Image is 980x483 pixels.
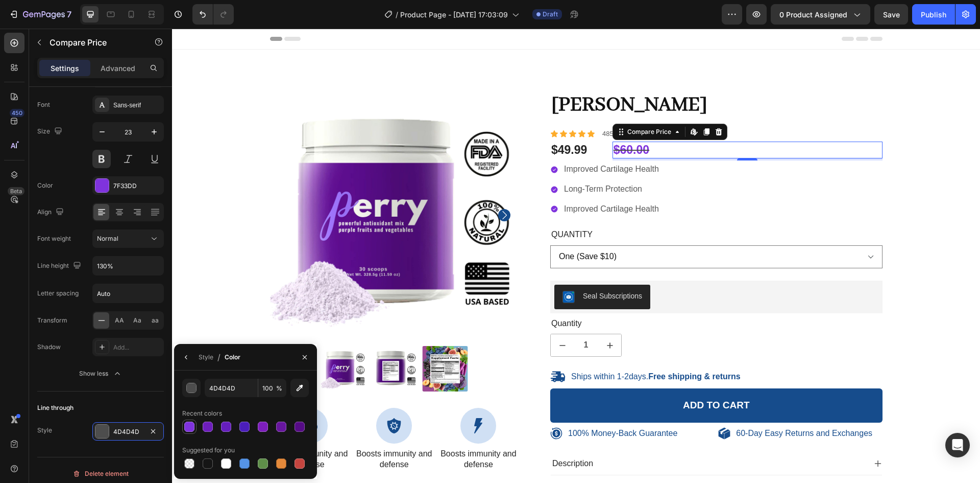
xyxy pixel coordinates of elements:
div: Transform [37,316,67,325]
button: decrement [379,306,402,328]
div: Quantity [378,289,710,302]
div: Font weight [37,234,71,243]
p: Improved Cartilage Health [392,135,487,146]
div: Line height [37,259,83,273]
div: Compare Price [453,99,501,108]
div: Beta [8,187,24,195]
button: Delete element [37,466,164,482]
div: Style [199,353,213,362]
p: Boosts immunity and defense [99,420,177,442]
div: Sans-serif [113,101,161,110]
button: Publish [912,4,955,25]
input: Eg: FFFFFF [205,379,258,397]
input: Auto [93,284,163,303]
button: increment [426,306,449,328]
strong: Free shipping & returns [476,343,568,352]
h1: [PERSON_NAME] [378,62,710,92]
div: Letter spacing [37,289,79,298]
div: Line through [37,403,73,412]
div: Publish [921,9,946,20]
p: Long-Term Protection [392,155,487,166]
div: Undo/Redo [192,4,234,25]
div: Open Intercom Messenger [945,433,970,457]
div: Rich Text Editor. Editing area: main [390,174,488,188]
button: Add to cart [378,360,710,394]
span: / [217,351,220,363]
div: Add to cart [511,371,578,383]
p: Settings [51,63,79,74]
div: Seal Subscriptions [411,262,470,273]
div: 4D4D4D [113,427,143,436]
p: Boosts immunity and defense [267,420,346,442]
div: $60.00 [440,113,710,130]
p: Ships within 1-2days. [399,343,569,354]
div: Add... [113,343,161,352]
div: Font [37,100,50,109]
p: 100% Money-Back Guarantee [396,400,505,410]
span: Normal [97,235,118,242]
span: Save [883,10,900,19]
img: SealSubscriptions.png [390,262,403,274]
div: Color [225,353,240,362]
input: quantity [402,306,426,328]
span: aa [152,316,159,325]
div: 7F33DD [113,181,161,191]
p: 485 Reviews! [430,101,470,110]
p: Description [380,430,421,441]
span: Product Page - [DATE] 17:03:09 [400,9,508,20]
div: Shadow [37,342,61,352]
span: / [396,9,398,20]
div: $49.99 [378,113,432,130]
input: Auto [93,257,163,275]
div: Delete element [72,468,129,480]
legend: Quantity [378,200,422,213]
button: Seal Subscriptions [382,256,478,281]
button: 0 product assigned [771,4,870,25]
span: 0 product assigned [779,9,847,20]
div: Size [37,125,64,139]
div: Rich Text Editor. Editing area: main [390,134,488,148]
div: Suggested for you [182,446,235,455]
button: Save [874,4,908,25]
p: Advanced [101,63,135,74]
div: Rich Text Editor. Editing area: main [390,154,488,168]
div: Recent colors [182,409,222,418]
p: Compare Price [50,36,136,49]
div: Style [37,426,52,435]
div: 450 [10,109,24,117]
span: Draft [543,10,558,19]
p: 60-Day Easy Returns and Exchanges [564,400,700,410]
span: % [276,384,282,393]
p: 7 [67,8,71,20]
div: Show less [79,369,122,379]
p: Boosts immunity and defense [183,420,261,442]
p: Improved Cartilage Health [392,175,487,186]
span: AA [115,316,124,325]
div: Align [37,205,66,219]
button: Show less [37,364,164,383]
button: 7 [4,4,76,25]
button: Carousel Next Arrow [326,180,338,193]
iframe: Design area [172,29,980,483]
button: Normal [92,229,164,248]
div: Color [37,181,53,190]
span: Aa [133,316,141,325]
